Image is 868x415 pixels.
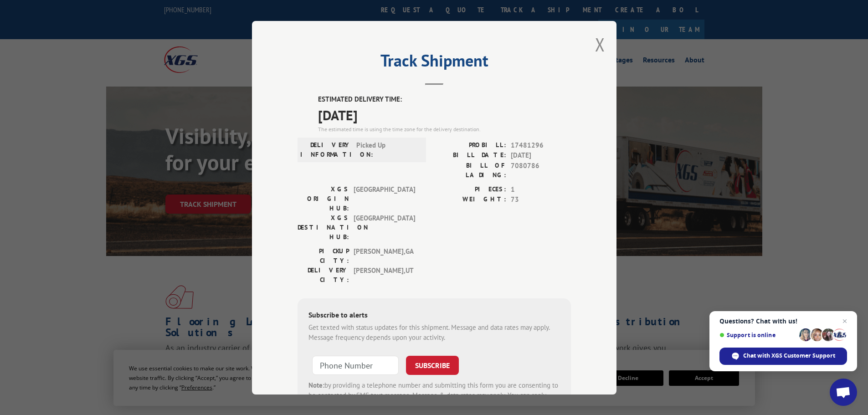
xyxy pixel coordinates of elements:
label: DELIVERY INFORMATION: [300,140,352,159]
input: Phone Number [312,355,399,374]
label: XGS ORIGIN HUB: [298,184,349,213]
span: 1 [511,184,571,195]
span: [PERSON_NAME] , UT [354,265,415,284]
button: Close modal [595,32,605,56]
div: Subscribe to alerts [308,309,560,322]
label: ESTIMATED DELIVERY TIME: [318,94,571,105]
span: Chat with XGS Customer Support [743,352,835,360]
label: DELIVERY CITY: [298,265,349,284]
div: by providing a telephone number and submitting this form you are consenting to be contacted by SM... [308,380,560,411]
span: [GEOGRAPHIC_DATA] [354,213,415,241]
span: Support is online [719,332,796,338]
span: Picked Up [356,140,418,159]
h2: Track Shipment [298,54,571,72]
span: Questions? Chat with us! [719,318,847,325]
strong: Note: [308,380,324,389]
span: Close chat [839,316,850,327]
label: XGS DESTINATION HUB: [298,213,349,241]
label: WEIGHT: [434,195,506,205]
div: The estimated time is using the time zone for the delivery destination. [318,125,571,133]
span: [DATE] [318,104,571,125]
span: [GEOGRAPHIC_DATA] [354,184,415,213]
label: BILL OF LADING: [434,160,506,179]
div: Get texted with status updates for this shipment. Message and data rates may apply. Message frequ... [308,322,560,343]
span: [PERSON_NAME] , GA [354,246,415,265]
div: Chat with XGS Customer Support [719,348,847,365]
span: 73 [511,195,571,205]
span: [DATE] [511,150,571,161]
label: PIECES: [434,184,506,195]
span: 17481296 [511,140,571,150]
div: Open chat [830,379,857,406]
label: BILL DATE: [434,150,506,161]
span: 7080786 [511,160,571,179]
label: PROBILL: [434,140,506,150]
button: SUBSCRIBE [406,355,459,374]
label: PICKUP CITY: [298,246,349,265]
